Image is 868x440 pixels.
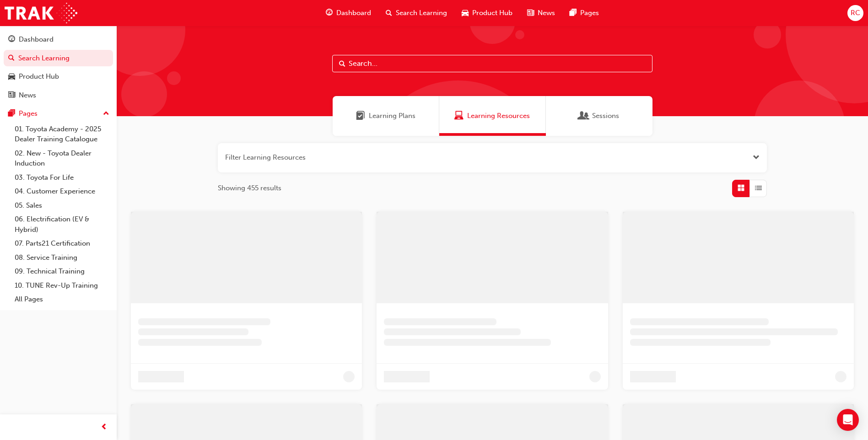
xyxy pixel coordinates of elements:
[8,110,15,118] span: pages-icon
[11,212,113,236] a: 06. Electrification (EV & Hybrid)
[11,236,113,251] a: 07. Parts21 Certification
[5,3,77,23] img: Trak
[8,73,15,81] span: car-icon
[11,171,113,185] a: 03. Toyota For Life
[11,122,113,146] a: 01. Toyota Academy - 2025 Dealer Training Catalogue
[11,292,113,306] a: All Pages
[580,8,599,18] span: Pages
[11,146,113,171] a: 02. New - Toyota Dealer Induction
[11,264,113,279] a: 09. Technical Training
[339,59,345,69] span: Search
[333,96,439,136] a: Learning PlansLearning Plans
[218,183,281,193] span: Showing 455 results
[472,8,512,18] span: Product Hub
[11,279,113,293] a: 10. TUNE Rev-Up Training
[11,184,113,199] a: 04. Customer Experience
[847,5,863,21] button: RC
[4,29,113,105] button: DashboardSearch LearningProduct HubNews
[570,7,577,19] span: pages-icon
[386,7,392,19] span: search-icon
[579,111,588,121] span: Sessions
[755,183,762,193] span: List
[8,54,15,63] span: search-icon
[454,4,520,22] a: car-iconProduct Hub
[527,7,534,19] span: news-icon
[4,105,113,122] button: Pages
[336,8,371,18] span: Dashboard
[101,422,108,433] span: prev-icon
[326,7,333,19] span: guage-icon
[8,91,15,100] span: news-icon
[837,409,859,431] div: Open Intercom Messenger
[738,183,744,193] span: Grid
[538,8,555,18] span: News
[546,96,652,136] a: SessionsSessions
[369,111,415,121] span: Learning Plans
[4,50,113,67] a: Search Learning
[4,68,113,85] a: Product Hub
[19,34,54,45] div: Dashboard
[439,96,546,136] a: Learning ResourcesLearning Resources
[753,152,760,163] button: Open the filter
[562,4,606,22] a: pages-iconPages
[318,4,378,22] a: guage-iconDashboard
[462,7,469,19] span: car-icon
[11,251,113,265] a: 08. Service Training
[19,90,36,101] div: News
[356,111,365,121] span: Learning Plans
[454,111,464,121] span: Learning Resources
[4,87,113,104] a: News
[19,71,59,82] div: Product Hub
[332,55,652,72] input: Search...
[103,108,109,120] span: up-icon
[396,8,447,18] span: Search Learning
[592,111,619,121] span: Sessions
[467,111,530,121] span: Learning Resources
[851,8,860,18] span: RC
[19,108,38,119] div: Pages
[4,31,113,48] a: Dashboard
[11,199,113,213] a: 05. Sales
[520,4,562,22] a: news-iconNews
[378,4,454,22] a: search-iconSearch Learning
[8,36,15,44] span: guage-icon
